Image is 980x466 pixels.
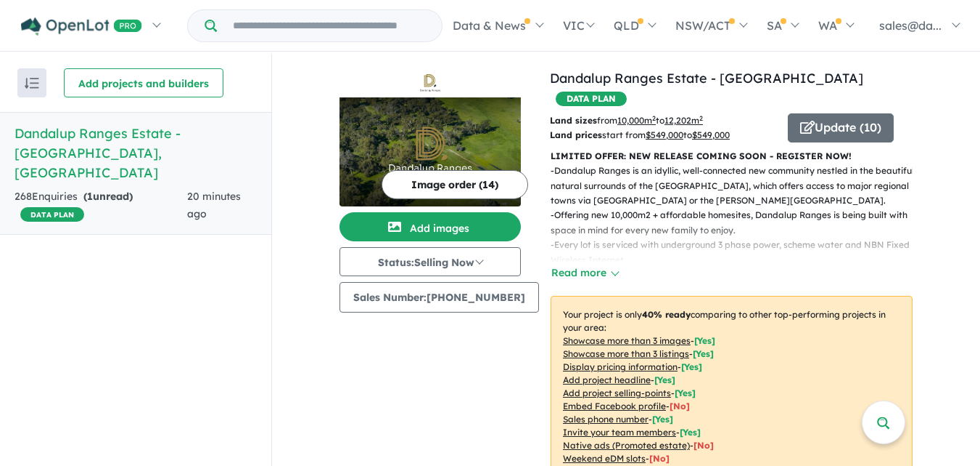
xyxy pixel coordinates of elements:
span: [ Yes ] [654,374,675,385]
button: Add images [339,212,521,241]
p: LIMITED OFFER: NEW RELEASE COMING SOON - REGISTER NOW! [551,149,913,164]
b: Land prices [550,129,602,140]
p: from [550,113,777,128]
p: - Every lot is serviced with underground 3 phase power, scheme water and NBN Fixed Wireless Inter... [551,238,924,268]
span: 20 minutes ago [187,190,241,220]
u: Add project headline [563,374,651,385]
u: Showcase more than 3 images [563,335,691,346]
u: $ 549,000 [646,129,683,140]
button: Image order (14) [382,170,528,199]
a: Dandalup Ranges Estate - North Dandalup LogoDandalup Ranges Estate - North Dandalup [339,68,521,206]
u: Display pricing information [563,361,678,372]
button: Read more [551,265,619,281]
span: [ Yes ] [694,335,715,346]
p: - Offering new 10,000m2 + affordable homesites, Dandalup Ranges is being built with space in mind... [551,208,924,238]
u: Showcase more than 3 listings [563,348,689,359]
img: sort.svg [25,78,39,89]
sup: 2 [699,114,703,122]
span: [ Yes ] [681,361,702,372]
span: sales@da... [879,18,942,33]
u: Embed Facebook profile [563,401,666,411]
span: [ Yes ] [693,348,714,359]
span: DATA PLAN [20,207,84,222]
strong: ( unread) [83,190,133,203]
img: Openlot PRO Logo White [21,17,142,36]
p: - Dandalup Ranges is an idyllic, well-connected new community nestled in the beautiful natural su... [551,164,924,208]
span: [No] [649,453,670,464]
a: Dandalup Ranges Estate - [GEOGRAPHIC_DATA] [550,70,863,87]
b: Land sizes [550,115,597,126]
u: Invite your team members [563,427,676,438]
img: Dandalup Ranges Estate - North Dandalup [339,97,521,206]
u: Sales phone number [563,414,648,425]
input: Try estate name, suburb, builder or developer [220,10,439,41]
span: [No] [693,440,714,451]
u: 12,202 m [664,115,703,126]
b: 40 % ready [642,309,691,320]
div: 268 Enquir ies [15,188,187,223]
p: start from [550,128,777,142]
span: to [656,115,703,126]
span: [ Yes ] [652,414,673,425]
span: [ Yes ] [675,387,696,398]
span: [ No ] [670,401,690,411]
span: [ Yes ] [680,427,701,438]
button: Update (10) [788,113,894,142]
button: Status:Selling Now [339,247,521,276]
u: Weekend eDM slots [563,453,646,464]
u: $ 549,000 [692,129,730,140]
button: Add projects and builders [64,68,223,97]
button: Sales Number:[PHONE_NUMBER] [339,282,539,313]
u: Native ads (Promoted estate) [563,440,690,451]
span: to [683,129,730,140]
span: DATA PLAN [556,92,627,106]
img: Dandalup Ranges Estate - North Dandalup Logo [345,74,515,92]
u: Add project selling-points [563,387,671,398]
h5: Dandalup Ranges Estate - [GEOGRAPHIC_DATA] , [GEOGRAPHIC_DATA] [15,124,257,182]
span: 1 [87,190,93,203]
sup: 2 [652,114,656,122]
u: 10,000 m [617,115,656,126]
